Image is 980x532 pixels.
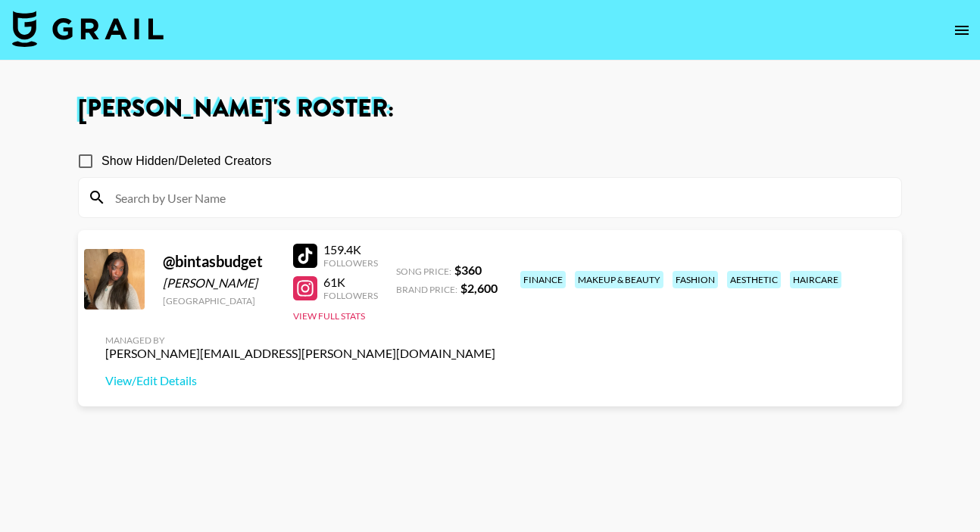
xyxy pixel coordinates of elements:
[520,271,566,288] div: finance
[460,281,498,295] strong: $ 2,600
[454,263,482,277] strong: $ 360
[163,295,275,306] div: [GEOGRAPHIC_DATA]
[727,271,781,288] div: aesthetic
[293,310,365,322] button: View Full Stats
[323,242,378,257] div: 159.4K
[323,290,378,301] div: Followers
[105,346,495,361] div: [PERSON_NAME][EMAIL_ADDRESS][PERSON_NAME][DOMAIN_NAME]
[106,185,892,210] input: Search by User Name
[78,97,902,121] h1: [PERSON_NAME] 's Roster:
[947,15,977,45] button: open drawer
[163,275,275,291] div: [PERSON_NAME]
[575,271,663,288] div: makeup & beauty
[790,271,841,288] div: haircare
[396,266,451,277] span: Song Price:
[12,11,164,47] img: Grail Talent
[163,252,275,271] div: @ bintasbudget
[396,284,457,295] span: Brand Price:
[323,257,378,269] div: Followers
[673,271,718,288] div: fashion
[105,334,495,346] div: Managed By
[323,275,378,290] div: 61K
[105,373,495,388] a: View/Edit Details
[101,152,272,170] span: Show Hidden/Deleted Creators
